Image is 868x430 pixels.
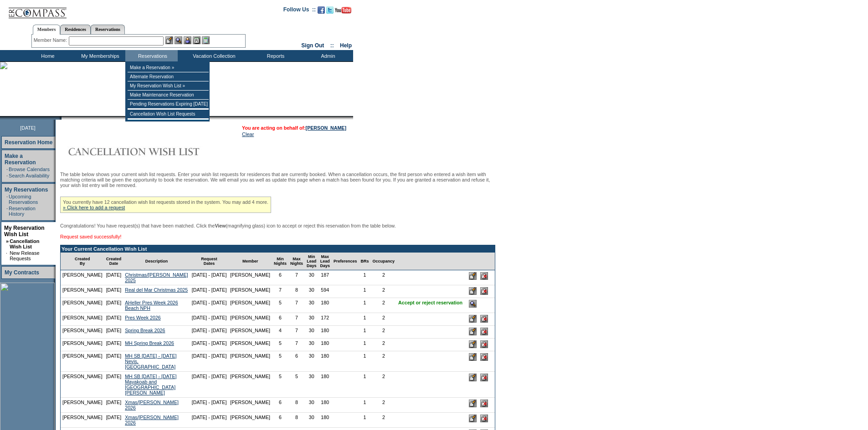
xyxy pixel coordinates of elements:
[318,326,332,339] td: 180
[359,413,371,428] td: 1
[128,63,209,72] td: Make a Reservation »
[318,270,332,285] td: 187
[272,298,288,313] td: 5
[58,116,62,120] img: promoShadowLeftCorner.gif
[272,326,288,339] td: 4
[34,36,69,44] div: Member Name:
[480,340,488,348] input: Delete this Request
[228,351,272,372] td: [PERSON_NAME]
[359,351,371,372] td: 1
[192,374,227,379] nobr: [DATE] - [DATE]
[288,398,305,413] td: 8
[301,42,324,49] a: Sign Out
[318,9,325,15] a: Become our fan on Facebook
[228,253,272,270] td: Member
[318,313,332,326] td: 172
[480,315,488,323] input: Delete this Request
[33,25,61,35] a: Members
[215,223,226,228] b: View
[202,36,210,44] img: b_calculator.gif
[371,298,397,313] td: 2
[469,374,477,381] input: Edit this Request
[61,398,104,413] td: [PERSON_NAME]
[301,50,353,61] td: Admin
[192,272,227,278] nobr: [DATE] - [DATE]
[228,339,272,351] td: [PERSON_NAME]
[305,398,318,413] td: 30
[318,351,332,372] td: 180
[359,339,371,351] td: 1
[272,339,288,351] td: 5
[228,285,272,298] td: [PERSON_NAME]
[104,372,123,398] td: [DATE]
[5,269,39,276] a: My Contracts
[288,339,305,351] td: 7
[9,206,36,217] a: Reservation History
[398,300,462,305] nobr: Accept or reject reservation
[272,372,288,398] td: 5
[469,315,477,323] input: Edit this Request
[305,298,318,313] td: 30
[318,372,332,398] td: 180
[128,91,209,100] td: Make Maintenance Reservation
[371,398,397,413] td: 2
[6,206,8,217] td: ·
[21,50,73,61] td: Home
[61,313,104,326] td: [PERSON_NAME]
[371,413,397,428] td: 2
[61,413,104,428] td: [PERSON_NAME]
[228,270,272,285] td: [PERSON_NAME]
[228,398,272,413] td: [PERSON_NAME]
[192,353,227,359] nobr: [DATE] - [DATE]
[125,272,188,283] a: Christmas/[PERSON_NAME] 2025
[6,194,8,205] td: ·
[125,315,161,320] a: Pres Week 2026
[326,6,334,14] img: Follow us on Twitter
[288,253,305,270] td: Max Nights
[62,116,62,120] img: blank.gif
[61,245,495,253] td: Your Current Cancellation Wish List
[480,374,488,381] input: Delete this Request
[5,139,52,146] a: Reservation Home
[4,225,45,238] a: My Reservation Wish List
[469,340,477,348] input: Edit this Request
[104,351,123,372] td: [DATE]
[288,270,305,285] td: 7
[359,313,371,326] td: 1
[61,285,104,298] td: [PERSON_NAME]
[20,125,36,131] span: [DATE]
[371,326,397,339] td: 2
[242,125,346,131] span: You are acting on behalf of:
[306,125,346,131] a: [PERSON_NAME]
[371,270,397,285] td: 2
[228,372,272,398] td: [PERSON_NAME]
[193,36,200,44] img: Reservations
[332,253,359,270] td: Preferences
[469,400,477,407] input: Edit this Request
[104,339,123,351] td: [DATE]
[469,287,477,295] input: Edit this Request
[371,351,397,372] td: 2
[125,50,178,61] td: Reservations
[305,351,318,372] td: 30
[190,253,229,270] td: Request Dates
[192,328,227,333] nobr: [DATE] - [DATE]
[359,285,371,298] td: 1
[469,328,477,335] input: Edit this Request
[288,326,305,339] td: 7
[318,398,332,413] td: 180
[272,413,288,428] td: 6
[340,42,352,49] a: Help
[125,353,176,369] a: MH SB [DATE] - [DATE] Nevis, [GEOGRAPHIC_DATA]
[60,25,91,34] a: Residences
[288,285,305,298] td: 8
[305,339,318,351] td: 30
[288,372,305,398] td: 5
[305,313,318,326] td: 30
[192,415,227,420] nobr: [DATE] - [DATE]
[359,298,371,313] td: 1
[6,238,9,244] b: »
[228,298,272,313] td: [PERSON_NAME]
[469,300,477,308] input: Accept or Reject this Reservation
[125,340,174,346] a: MH Spring Break 2026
